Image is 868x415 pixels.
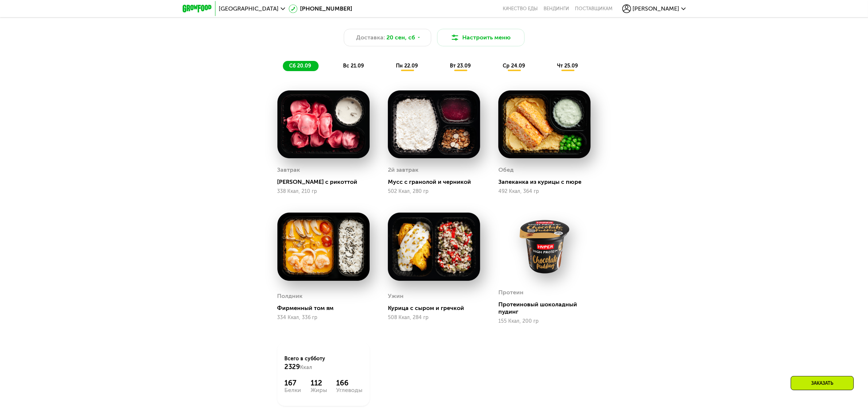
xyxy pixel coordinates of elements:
[285,387,301,393] div: Белки
[277,315,370,321] div: 334 Ккал, 336 гр
[285,379,301,387] div: 167
[311,387,327,393] div: Жиры
[498,189,591,194] div: 492 Ккал, 364 гр
[498,301,596,315] div: Протеиновый шоколадный пудинг
[498,164,514,175] div: Обед
[396,63,418,69] span: пн 22.09
[289,4,353,13] a: [PHONE_NUMBER]
[388,315,480,321] div: 508 Ккал, 284 гр
[277,164,300,175] div: Завтрак
[277,178,375,186] div: [PERSON_NAME] с рикоттой
[503,6,538,12] a: Качество еды
[289,63,311,69] span: сб 20.09
[388,305,486,312] div: Курица с сыром и гречкой
[498,318,591,324] div: 155 Ккал, 200 гр
[277,189,370,194] div: 338 Ккал, 210 гр
[388,189,480,194] div: 502 Ккал, 280 гр
[343,63,364,69] span: вс 21.09
[386,33,415,42] span: 20 сен, сб
[277,305,375,312] div: Фирменный том ям
[544,6,569,12] a: Вендинги
[285,355,362,371] div: Всего в субботу
[388,178,486,186] div: Мусс с гранолой и черникой
[575,6,613,12] div: поставщикам
[336,379,362,387] div: 166
[498,287,523,298] div: Протеин
[450,63,471,69] span: вт 23.09
[498,178,596,186] div: Запеканка из курицы с пюре
[300,364,312,371] span: Ккал
[285,363,300,371] span: 2329
[311,379,327,387] div: 112
[557,63,578,69] span: чт 25.09
[336,387,362,393] div: Углеводы
[277,291,303,302] div: Полдник
[791,376,854,390] div: Заказать
[388,164,419,175] div: 2й завтрак
[388,291,404,302] div: Ужин
[633,6,680,12] span: [PERSON_NAME]
[503,63,525,69] span: ср 24.09
[356,33,385,42] span: Доставка:
[437,29,525,46] button: Настроить меню
[219,6,279,12] span: [GEOGRAPHIC_DATA]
